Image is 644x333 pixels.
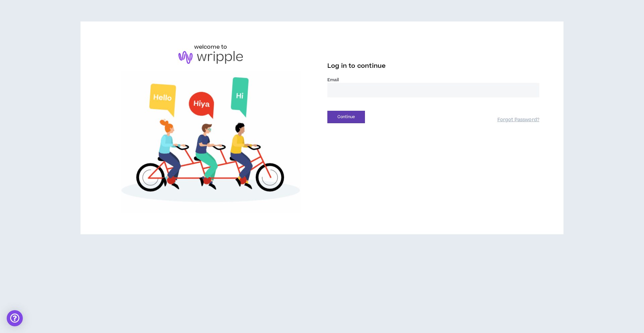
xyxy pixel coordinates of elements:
span: Log in to continue [327,62,386,70]
label: Email [327,77,539,83]
button: Continue [327,111,365,123]
img: logo-brand.png [178,51,243,64]
a: Forgot Password? [497,117,539,123]
h6: welcome to [194,43,227,51]
div: Open Intercom Messenger [7,310,23,326]
img: Welcome to Wripple [105,70,317,213]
